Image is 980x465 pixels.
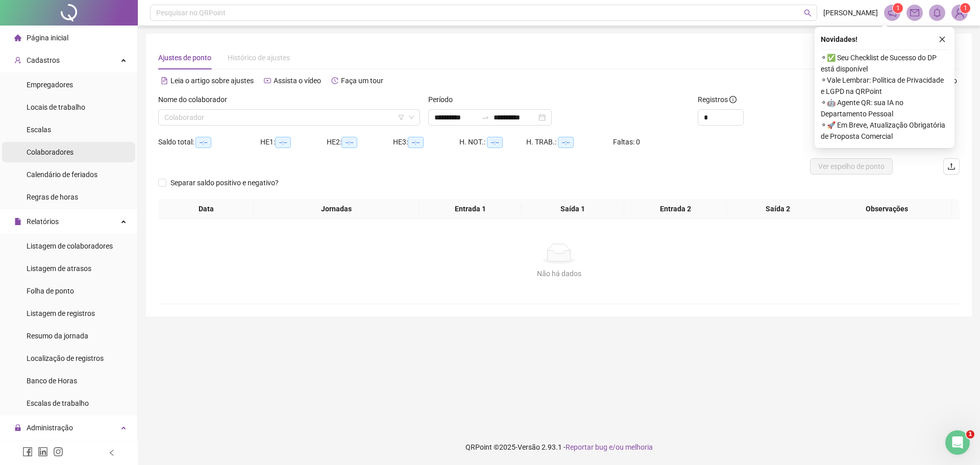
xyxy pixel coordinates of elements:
span: Folha de ponto [27,287,74,295]
span: linkedin [38,447,48,457]
span: down [408,114,414,120]
th: Saída 2 [727,199,829,219]
th: Saída 1 [522,199,624,219]
span: Administração [27,424,73,432]
span: Registros [698,94,737,105]
span: --:-- [195,137,211,148]
span: Faltas: 0 [613,138,640,146]
span: Assista o vídeo [274,77,321,85]
span: bell [933,8,942,17]
span: Localização de registros [27,354,104,362]
span: Versão [518,443,540,451]
span: history [331,77,338,84]
span: ⚬ 🚀 Em Breve, Atualização Obrigatória de Proposta Comercial [821,119,948,142]
th: Entrada 1 [419,199,522,219]
span: Listagem de atrasos [27,264,91,273]
span: instagram [53,447,63,457]
span: [PERSON_NAME] [823,7,878,18]
th: Data [158,199,254,219]
span: Banco de Horas [27,377,77,385]
div: H. NOT.: [459,136,526,148]
span: info-circle [729,96,737,103]
span: --:-- [487,137,503,148]
span: facebook [22,447,33,457]
div: Histórico de ajustes [228,52,290,63]
label: Nome do colaborador [158,94,234,105]
sup: 1 [893,3,903,13]
span: Locais de trabalho [27,103,85,111]
span: close [939,36,946,43]
div: Ajustes de ponto [158,52,211,63]
span: --:-- [408,137,424,148]
span: to [481,113,489,121]
span: 1 [966,430,974,438]
th: Entrada 2 [624,199,727,219]
span: youtube [264,77,271,84]
span: Novidades ! [821,34,857,45]
span: ⚬ 🤖 Agente QR: sua IA no Departamento Pessoal [821,97,948,119]
span: lock [14,424,21,431]
span: home [14,34,21,41]
span: Leia o artigo sobre ajustes [170,77,254,85]
span: ⚬ ✅ Seu Checklist de Sucesso do DP está disponível [821,52,948,75]
span: Listagem de registros [27,309,95,317]
span: Regras de horas [27,193,78,201]
div: HE 3: [393,136,459,148]
div: Não há dados [170,268,947,279]
div: H. TRAB.: [526,136,613,148]
span: Escalas de trabalho [27,399,89,407]
span: file-text [161,77,168,84]
span: Cadastros [27,56,60,64]
span: 1 [964,5,967,12]
span: Observações [826,203,948,214]
span: filter [398,114,404,120]
span: ⚬ Vale Lembrar: Política de Privacidade e LGPD na QRPoint [821,75,948,97]
sup: Atualize o seu contato no menu Meus Dados [960,3,970,13]
img: 13968 [952,5,967,20]
span: Reportar bug e/ou melhoria [566,443,653,451]
span: Empregadores [27,81,73,89]
span: user-add [14,57,21,64]
span: Resumo da jornada [27,332,88,340]
span: Colaboradores [27,148,73,156]
span: Listagem de colaboradores [27,242,113,250]
span: Relatórios [27,217,59,226]
span: Página inicial [27,34,68,42]
span: Calendário de feriados [27,170,97,179]
button: Ver espelho de ponto [810,158,893,175]
span: 1 [896,5,900,12]
span: left [108,449,115,456]
span: --:-- [558,137,574,148]
th: Jornadas [254,199,419,219]
span: swap-right [481,113,489,121]
span: --:-- [275,137,291,148]
iframe: Intercom live chat [945,430,970,455]
span: upload [947,162,955,170]
span: --:-- [341,137,357,148]
th: Observações [822,199,952,219]
div: HE 1: [260,136,327,148]
label: Período [428,94,459,105]
span: notification [888,8,897,17]
span: file [14,218,21,225]
footer: QRPoint © 2025 - 2.93.1 - [138,429,980,465]
div: HE 2: [327,136,393,148]
span: Separar saldo positivo e negativo? [166,177,283,188]
span: mail [910,8,919,17]
span: Escalas [27,126,51,134]
span: search [804,9,812,17]
span: Faça um tour [341,77,383,85]
div: Saldo total: [158,136,260,148]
